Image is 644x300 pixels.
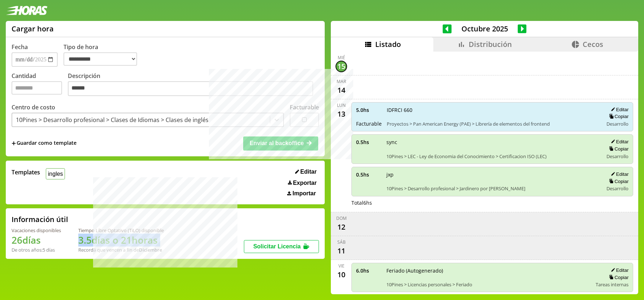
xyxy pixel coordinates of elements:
[387,121,598,127] span: Proyectos > Pan American Energy (PAE) > Librería de elementos del frontend
[12,43,28,51] label: Fecha
[12,247,61,253] div: De otros años: 5 días
[336,269,347,281] div: 10
[356,171,381,178] span: 0.5 hs
[386,171,598,178] span: jxp
[375,39,401,49] span: Listado
[356,106,382,113] span: 5.0 hs
[286,179,319,187] button: Exportar
[12,81,62,95] input: Cantidad
[293,180,317,186] span: Exportar
[607,146,628,152] button: Copiar
[12,72,68,98] label: Cantidad
[606,153,628,160] span: Desarrollo
[337,102,346,108] div: lun
[607,113,628,119] button: Copiar
[356,139,381,145] span: 0.5 hs
[452,24,518,34] span: Octubre 2025
[336,61,347,72] div: 15
[331,52,638,293] div: scrollable content
[300,169,316,175] span: Editar
[336,108,347,120] div: 13
[386,139,598,145] span: sync
[338,263,345,269] div: vie
[609,106,628,113] button: Editar
[6,6,48,15] img: logotipo
[12,234,61,247] h1: 26 días
[609,267,628,273] button: Editar
[12,103,55,111] label: Centro de costo
[336,221,347,233] div: 12
[596,281,628,288] span: Tareas internas
[290,103,319,111] label: Facturable
[351,199,633,206] div: Total 6 hs
[63,52,137,66] select: Tipo de hora
[609,139,628,145] button: Editar
[12,168,40,176] span: Templates
[12,227,61,234] div: Vacaciones disponibles
[46,168,65,179] button: ingles
[609,171,628,177] button: Editar
[607,274,628,281] button: Copiar
[337,239,346,245] div: sáb
[12,24,54,34] h1: Cargar hora
[336,215,347,221] div: dom
[336,84,347,96] div: 14
[78,227,164,234] div: Tiempo Libre Optativo (TiLO) disponible
[68,81,313,96] textarea: Descripción
[16,116,209,124] div: 10Pines > Desarrollo profesional > Clases de Idiomas > Clases de inglés
[293,168,319,175] button: Editar
[583,39,603,49] span: Cecos
[243,136,318,150] button: Enviar al backoffice
[607,178,628,184] button: Copiar
[336,245,347,257] div: 11
[63,43,143,67] label: Tipo de hora
[356,267,381,274] span: 6.0 hs
[338,55,345,61] div: mié
[78,234,164,247] h1: 3.5 días o 21 horas
[337,78,346,84] div: mar
[12,139,16,147] span: +
[12,214,68,224] h2: Información útil
[12,139,76,147] span: +Guardar como template
[386,185,598,192] span: 10Pines > Desarrollo profesional > Jardinero por [PERSON_NAME]
[469,39,512,49] span: Distribución
[244,240,319,253] button: Solicitar Licencia
[139,247,162,253] b: Diciembre
[250,140,304,146] span: Enviar al backoffice
[386,267,591,274] span: Feriado (Autogenerado)
[356,120,382,127] span: Facturable
[386,153,598,160] span: 10Pines > LEC - Ley de Economia del Conocimiento > Certificacion ISO (LEC)
[606,121,628,127] span: Desarrollo
[606,185,628,192] span: Desarrollo
[253,243,301,249] span: Solicitar Licencia
[387,106,598,113] span: IDFRCI 660
[293,190,316,197] span: Importar
[78,247,164,253] div: Recordá que vencen a fin de
[68,72,319,98] label: Descripción
[386,281,591,288] span: 10Pines > Licencias personales > Feriado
